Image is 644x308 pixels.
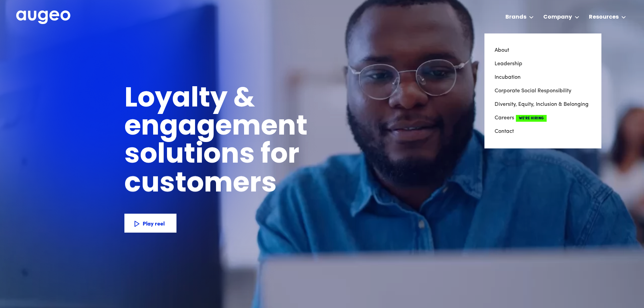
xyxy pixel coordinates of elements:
a: home [16,10,70,25]
a: Leadership [495,57,591,71]
a: Diversity, Equity, Inclusion & Belonging [495,98,591,111]
a: CareersWe're Hiring [495,111,591,125]
a: About [495,44,591,57]
a: Incubation [495,71,591,84]
span: We're Hiring [516,115,547,122]
a: Contact [495,125,591,138]
div: Resources [589,13,619,21]
nav: Company [484,33,601,148]
div: Brands [505,13,526,21]
a: Corporate Social Responsibility [495,84,591,98]
div: Company [543,13,572,21]
img: Augeo's full logo in white. [16,10,70,24]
